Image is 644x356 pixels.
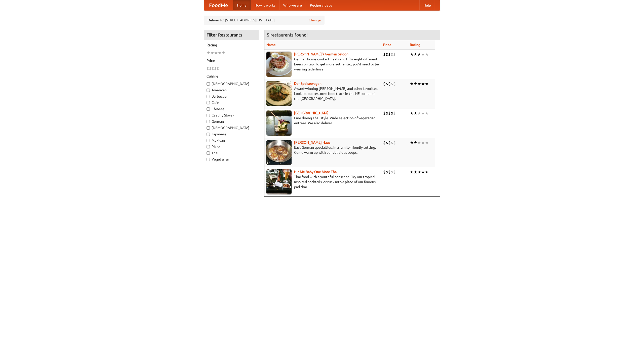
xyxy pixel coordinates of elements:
li: $ [393,52,396,57]
label: Pizza [207,144,256,149]
a: Who we are [279,0,306,10]
label: Cafe [207,100,256,105]
input: Thai [207,151,210,155]
li: $ [383,110,386,116]
label: Barbecue [207,94,256,99]
li: ★ [218,50,222,56]
li: ★ [425,169,429,175]
input: Czech / Slovak [207,114,210,117]
a: Recipe videos [306,0,336,10]
input: [DEMOGRAPHIC_DATA] [207,126,210,130]
li: ★ [210,50,214,56]
li: ★ [410,81,414,87]
a: How it works [251,0,279,10]
a: Name [266,43,276,47]
img: speisewagen.jpg [266,81,292,106]
li: $ [393,110,396,116]
li: $ [386,169,388,175]
label: Vegetarian [207,157,256,162]
input: Chinese [207,107,210,111]
li: ★ [425,81,429,87]
p: Thai food with a youthful bar scene. Try our tropical inspired cocktails, or tuck into a plate of... [266,174,379,189]
li: $ [383,52,386,57]
li: ★ [410,140,414,145]
label: Thai [207,150,256,155]
input: German [207,120,210,123]
label: [DEMOGRAPHIC_DATA] [207,81,256,86]
li: ★ [421,169,425,175]
input: [DEMOGRAPHIC_DATA] [207,82,210,86]
li: $ [391,169,393,175]
li: ★ [410,52,414,57]
li: ★ [414,140,417,145]
p: Award-winning [PERSON_NAME] and other favorites. Look for our restored food truck in the NE corne... [266,86,379,101]
h5: Rating [207,43,256,48]
li: $ [393,169,396,175]
li: $ [209,66,212,71]
p: German home-cooked meals and fifty-eight different beers on tap. To get more authentic, you'd nee... [266,57,379,72]
li: ★ [417,110,421,116]
h4: Filter Restaurants [204,30,259,40]
li: $ [207,66,209,71]
a: [PERSON_NAME] Haus [294,140,330,144]
label: Chinese [207,106,256,111]
li: ★ [414,81,417,87]
b: [PERSON_NAME]'s German Saloon [294,52,348,56]
img: babythai.jpg [266,169,292,194]
li: ★ [421,110,425,116]
a: Help [419,0,435,10]
li: ★ [421,140,425,145]
li: $ [217,66,219,71]
a: FoodMe [204,0,233,10]
li: ★ [417,81,421,87]
li: ★ [410,110,414,116]
li: $ [391,81,393,87]
li: ★ [425,110,429,116]
input: Pizza [207,145,210,148]
img: kohlhaus.jpg [266,140,292,165]
li: ★ [222,50,225,56]
li: $ [383,140,386,145]
ng-pluralize: 5 restaurants found! [267,32,308,37]
a: Change [309,18,321,23]
li: $ [393,140,396,145]
li: ★ [421,81,425,87]
li: $ [391,52,393,57]
label: Czech / Slovak [207,113,256,118]
li: ★ [414,169,417,175]
li: $ [386,52,388,57]
li: ★ [417,140,421,145]
li: ★ [207,50,210,56]
a: Price [383,43,391,47]
label: [DEMOGRAPHIC_DATA] [207,125,256,130]
li: $ [388,169,391,175]
input: Cafe [207,101,210,104]
li: ★ [417,169,421,175]
a: Der Speisewagen [294,82,321,86]
label: German [207,119,256,124]
li: $ [388,52,391,57]
label: Mexican [207,138,256,143]
li: $ [383,169,386,175]
li: ★ [421,52,425,57]
a: Rating [410,43,420,47]
li: $ [393,81,396,87]
input: Vegetarian [207,158,210,161]
p: Fine dining Thai-style. Wide selection of vegetarian entrées. We also deliver. [266,115,379,126]
li: $ [388,110,391,116]
img: satay.jpg [266,110,292,136]
input: Mexican [207,139,210,142]
a: Home [233,0,251,10]
li: ★ [414,110,417,116]
h5: Price [207,58,256,63]
li: $ [383,81,386,87]
li: $ [386,81,388,87]
a: [GEOGRAPHIC_DATA] [294,111,329,115]
li: $ [391,110,393,116]
li: ★ [414,52,417,57]
input: Barbecue [207,95,210,98]
a: Hit Me Baby One More Thai [294,170,338,174]
li: $ [386,110,388,116]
